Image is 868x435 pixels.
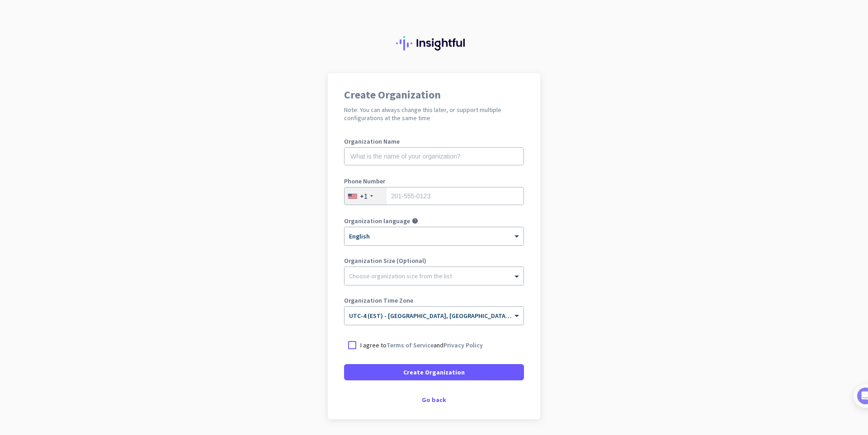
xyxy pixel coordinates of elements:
a: Privacy Policy [443,341,483,349]
h1: Create Organization [344,89,524,100]
button: Create Organization [344,364,524,380]
a: Terms of Service [387,341,434,349]
input: What is the name of your organization? [344,147,524,165]
div: +1 [360,192,368,201]
label: Organization Time Zone [344,297,524,304]
p: I agree to and [360,341,483,350]
label: Organization Size (Optional) [344,257,524,264]
label: Organization Name [344,138,524,145]
label: Phone Number [344,178,524,184]
span: Create Organization [403,368,465,377]
label: Organization language [344,218,410,224]
div: Go back [344,397,524,403]
i: help [412,218,418,224]
h2: Note: You can always change this later, or support multiple configurations at the same time [344,106,524,122]
img: Insightful [396,36,472,51]
input: 201-555-0123 [344,187,524,205]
